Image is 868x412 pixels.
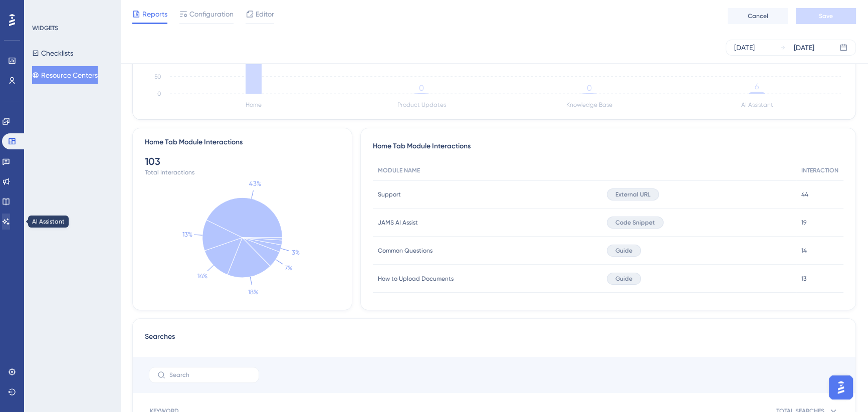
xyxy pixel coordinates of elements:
span: INTERACTION [801,166,838,174]
tspan: Knowledge Base [566,101,612,108]
span: 14 [801,247,807,255]
span: Guide [615,247,632,255]
span: Support [378,190,401,198]
span: 19 [801,219,806,227]
span: JAMS AI Assist [378,219,418,227]
span: Configuration [189,8,234,20]
text: 43% [249,180,261,187]
span: External URL [615,190,650,198]
button: Resource Centers [32,66,98,84]
span: 44 [801,190,808,198]
text: 18% [248,288,258,295]
button: Checklists [32,44,73,62]
text: 13% [182,231,192,238]
div: WIDGETS [32,24,58,32]
span: Home Tab Module Interactions [373,140,471,152]
iframe: UserGuiding AI Assistant Launcher [826,372,856,402]
span: How to Upload Documents [378,275,454,283]
div: Home Tab Module Interactions [145,136,243,148]
button: Cancel [728,8,788,24]
span: Cancel [748,12,768,20]
text: 3% [292,249,300,256]
span: 13 [801,275,806,283]
span: Code Snippet [615,219,655,227]
tspan: 50 [154,73,161,80]
text: 7% [285,264,292,272]
div: 103 [145,154,340,168]
span: Editor [256,8,274,20]
span: MODULE NAME [378,166,420,174]
text: 14% [197,272,207,280]
tspan: 0 [157,90,161,97]
tspan: 0 [587,83,592,93]
button: Save [796,8,856,24]
tspan: 0 [419,83,424,93]
tspan: Product Updates [397,101,446,108]
div: [DATE] [794,42,814,54]
span: Common Questions [378,247,432,255]
span: Reports [142,8,167,20]
tspan: AI Assistant [741,101,773,108]
tspan: Home [246,101,262,108]
span: Save [819,12,833,20]
input: Search [169,371,251,378]
span: Guide [615,275,632,283]
tspan: 6 [755,82,759,91]
span: Searches [145,331,175,349]
div: [DATE] [734,42,755,54]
